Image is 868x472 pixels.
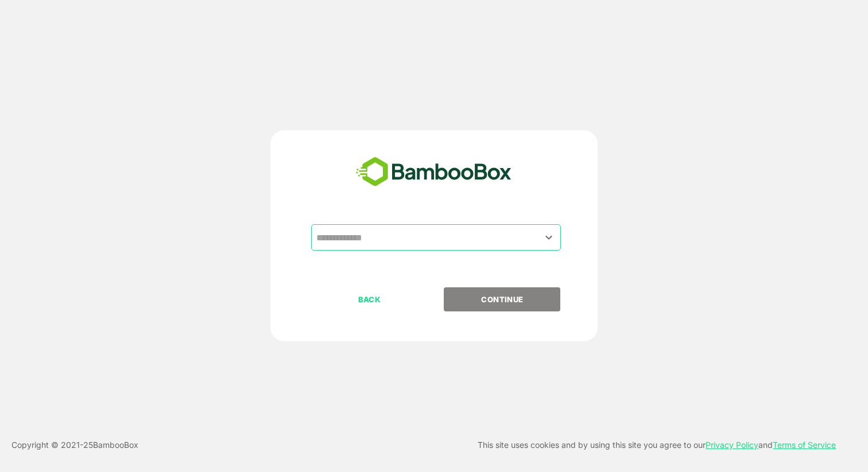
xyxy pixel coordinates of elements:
[706,440,758,450] a: Privacy Policy
[445,293,560,306] p: CONTINUE
[311,287,428,311] button: BACK
[312,293,427,306] p: BACK
[350,153,518,191] img: bamboobox
[541,229,557,245] button: Open
[478,438,836,452] p: This site uses cookies and by using this site you agree to our and
[444,287,560,311] button: CONTINUE
[11,438,138,452] p: Copyright © 2021- 25 BambooBox
[773,440,836,450] a: Terms of Service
